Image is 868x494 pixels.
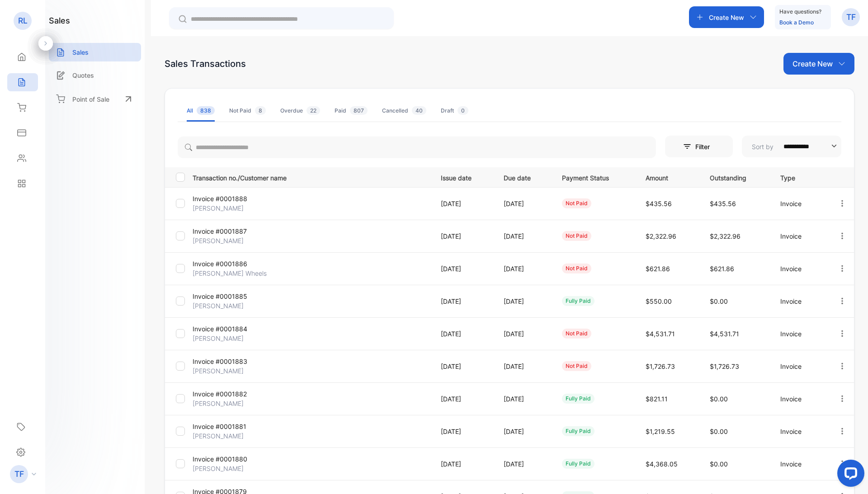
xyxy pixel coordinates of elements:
[646,330,675,338] span: $4,531.71
[710,171,761,183] p: Outstanding
[689,6,764,28] button: Create New
[562,198,591,208] div: not paid
[562,394,594,404] div: fully paid
[780,362,819,371] p: Invoice
[229,107,266,115] div: Not Paid
[793,58,833,69] p: Create New
[504,264,543,273] p: [DATE]
[280,107,320,115] div: Overdue
[646,200,672,207] span: $435.56
[562,231,591,241] div: not paid
[646,362,675,370] span: $1,726.73
[710,460,728,468] span: $0.00
[562,426,594,436] div: fully paid
[193,422,272,431] p: Invoice #0001881
[72,47,89,57] p: Sales
[193,259,272,268] p: Invoice #0001886
[830,456,868,494] iframe: LiveChat chat widget
[441,362,485,371] p: [DATE]
[504,427,543,436] p: [DATE]
[193,292,272,301] p: Invoice #0001885
[504,459,543,469] p: [DATE]
[255,106,266,115] span: 8
[710,330,739,338] span: $4,531.71
[193,357,272,366] p: Invoice #0001883
[350,106,368,115] span: 807
[49,66,141,85] a: Quotes
[458,106,468,115] span: 0
[193,236,272,245] p: [PERSON_NAME]
[709,13,744,22] p: Create New
[441,171,485,183] p: Issue date
[441,199,485,208] p: [DATE]
[441,329,485,339] p: [DATE]
[710,200,736,207] span: $435.56
[441,459,485,469] p: [DATE]
[780,329,819,339] p: Invoice
[193,171,429,183] p: Transaction no./Customer name
[504,171,543,183] p: Due date
[783,53,854,75] button: Create New
[441,427,485,436] p: [DATE]
[780,199,819,208] p: Invoice
[646,171,692,183] p: Amount
[197,106,215,115] span: 838
[193,334,272,343] p: [PERSON_NAME]
[193,194,272,203] p: Invoice #0001888
[72,94,109,104] p: Point of Sale
[710,428,728,435] span: $0.00
[562,329,591,339] div: not paid
[18,15,28,27] p: RL
[779,19,814,26] a: Book a Demo
[646,297,672,305] span: $550.00
[335,107,368,115] div: Paid
[193,389,272,399] p: Invoice #0001882
[441,296,485,306] p: [DATE]
[193,301,272,311] p: [PERSON_NAME]
[562,263,591,273] div: not paid
[193,366,272,376] p: [PERSON_NAME]
[780,231,819,241] p: Invoice
[646,460,678,468] span: $4,368.05
[710,362,739,370] span: $1,726.73
[780,394,819,404] p: Invoice
[412,106,426,115] span: 40
[441,394,485,404] p: [DATE]
[193,454,272,464] p: Invoice #0001880
[780,264,819,273] p: Invoice
[504,199,543,208] p: [DATE]
[441,231,485,241] p: [DATE]
[307,106,320,115] span: 22
[710,395,728,403] span: $0.00
[441,264,485,273] p: [DATE]
[562,171,627,183] p: Payment Status
[14,468,24,480] p: TF
[504,362,543,371] p: [DATE]
[49,43,141,61] a: Sales
[193,226,272,236] p: Invoice #0001887
[193,464,272,473] p: [PERSON_NAME]
[646,428,675,435] span: $1,219.55
[441,107,468,115] div: Draft
[710,265,734,273] span: $621.86
[842,6,860,28] button: TF
[72,71,94,80] p: Quotes
[646,265,670,273] span: $621.86
[779,7,821,16] p: Have questions?
[562,459,594,469] div: fully paid
[193,431,272,441] p: [PERSON_NAME]
[780,459,819,469] p: Invoice
[742,136,841,157] button: Sort by
[193,268,272,278] p: [PERSON_NAME] Wheels
[752,142,774,151] p: Sort by
[780,427,819,436] p: Invoice
[382,107,426,115] div: Cancelled
[780,171,819,183] p: Type
[780,296,819,306] p: Invoice
[49,89,141,109] a: Point of Sale
[846,11,856,23] p: TF
[49,14,70,27] h1: sales
[193,203,272,213] p: [PERSON_NAME]
[562,296,594,306] div: fully paid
